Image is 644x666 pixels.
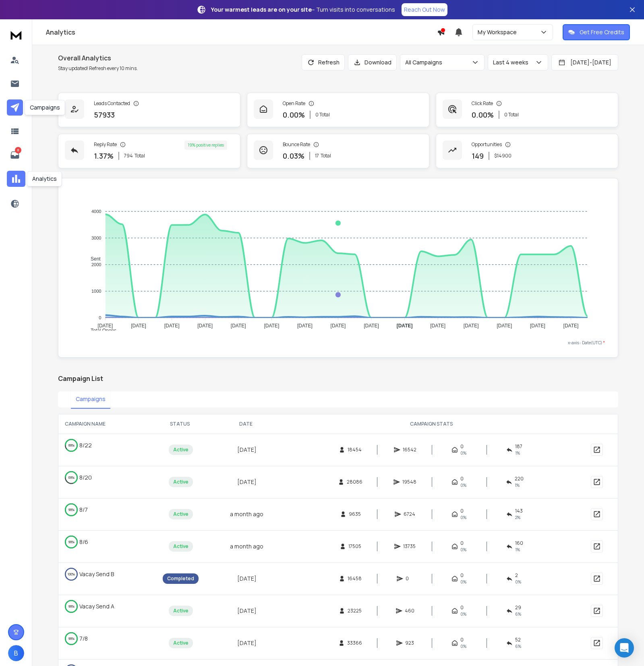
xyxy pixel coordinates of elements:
[68,635,75,643] p: 99 %
[68,570,75,578] p: 100 %
[515,643,521,649] span: 6 %
[68,474,75,482] p: 69 %
[184,141,227,150] div: 19 % positive replies
[169,509,193,519] div: Active
[460,514,466,521] span: 0%
[347,640,362,646] span: 33366
[551,54,618,70] button: [DATE]-[DATE]
[214,414,278,434] th: DATE
[91,289,101,294] tspan: 1000
[472,141,502,148] p: Opportunities
[515,611,521,617] span: 6 %
[214,434,278,466] td: [DATE]
[302,54,345,70] button: Refresh
[515,540,523,546] span: 160
[403,447,416,453] span: 16542
[460,476,464,482] span: 0
[94,150,114,161] p: 1.37 %
[349,511,361,517] span: 9635
[530,323,545,329] tspan: [DATE]
[85,256,101,262] span: Sent
[58,65,138,72] p: Stay updated! Refresh every 10 mins.
[197,323,213,329] tspan: [DATE]
[472,109,494,120] p: 0.00 %
[214,595,278,627] td: [DATE]
[135,153,145,159] span: Total
[364,58,391,66] p: Download
[98,323,113,329] tspan: [DATE]
[504,112,519,118] p: 0 Total
[94,141,117,148] p: Reply Rate
[283,141,310,148] p: Bounce Rate
[58,53,138,63] h1: Overall Analytics
[146,414,213,434] th: STATUS
[348,575,362,582] span: 16458
[460,482,466,488] span: 0%
[405,608,414,614] span: 460
[8,645,24,661] button: B
[472,100,493,107] p: Click Rate
[164,323,180,329] tspan: [DATE]
[231,323,246,329] tspan: [DATE]
[515,482,520,488] span: 1 %
[515,604,521,611] span: 29
[478,28,520,36] p: My Workspace
[405,640,414,646] span: 923
[515,514,520,521] span: 2 %
[58,414,146,434] th: CAMPAIGN NAME
[515,546,520,553] span: 1 %
[214,530,278,563] td: a month ago
[563,24,630,40] button: Get Free Credits
[58,498,146,521] td: 8/7
[397,323,413,329] tspan: [DATE]
[15,147,21,153] p: 8
[169,445,193,455] div: Active
[497,323,512,329] tspan: [DATE]
[169,541,193,552] div: Active
[515,579,521,585] span: 0%
[58,627,146,650] td: 7/8
[58,374,618,383] h2: Campaign List
[460,604,464,611] span: 0
[460,443,464,450] span: 0
[494,153,511,159] p: $ 14900
[348,543,361,550] span: 17505
[464,323,479,329] tspan: [DATE]
[94,100,130,107] p: Leads Contacted
[58,434,146,457] td: 8/22
[68,602,75,610] p: 99 %
[348,447,362,453] span: 18454
[460,508,464,514] span: 0
[247,93,429,127] a: Open Rate0.00%0 Total
[25,100,65,115] div: Campaigns
[347,479,362,485] span: 28086
[430,323,445,329] tspan: [DATE]
[297,323,313,329] tspan: [DATE]
[68,506,75,514] p: 99 %
[71,340,605,346] p: x-axis : Date(UTC)
[315,112,330,118] p: 0 Total
[515,450,520,456] span: 1 %
[68,538,75,546] p: 99 %
[124,153,133,159] span: 794
[404,6,445,14] p: Reach Out Now
[460,546,466,553] span: 0%
[58,531,146,553] td: 8/6
[406,575,414,582] span: 0
[99,315,101,320] tspan: 0
[321,153,331,159] span: Total
[163,573,199,584] div: Completed
[85,328,116,333] span: Total Opens
[515,476,524,482] span: 220
[493,58,532,66] p: Last 4 weeks
[348,54,397,70] button: Download
[58,563,146,585] td: Vacay Send B
[515,637,521,643] span: 52
[315,153,319,159] span: 17
[169,477,193,487] div: Active
[402,3,447,16] a: Reach Out Now
[615,638,634,658] div: Open Intercom Messenger
[71,390,110,409] button: Campaigns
